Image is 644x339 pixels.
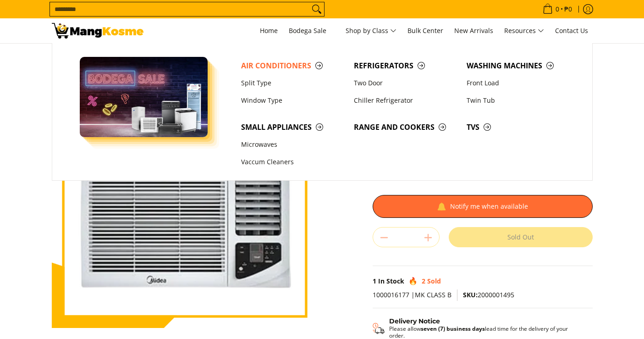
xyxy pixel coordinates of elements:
[422,277,425,285] span: 2
[349,57,462,74] a: Refrigerators
[463,290,514,299] span: 2000001495
[389,325,583,339] p: Please allow lead time for the delivery of your order.
[373,277,376,285] span: 1
[237,154,349,171] a: Vaccum Cleaners
[462,92,575,109] a: Twin Tub
[467,122,570,133] span: TVs
[403,18,448,43] a: Bulk Center
[52,23,143,39] img: Midea 1.00 HP Remote Window-Type Inverter Air Conditioner (Class B) | Mang Kosme
[540,4,575,14] span: •
[462,57,575,74] a: Washing Machines
[467,60,570,72] span: Washing Machines
[462,74,575,92] a: Front Load
[354,60,457,72] span: Refrigerators
[346,25,396,37] span: Shop by Class
[373,290,451,299] span: 1000016177 |MK CLASS B
[237,118,349,136] a: Small Appliances
[289,25,335,37] span: Bodega Sale
[284,18,339,43] a: Bodega Sale
[309,2,324,16] button: Search
[389,317,440,325] strong: Delivery Notice
[255,18,282,43] a: Home
[354,122,457,133] span: Range and Cookers
[341,18,401,43] a: Shop by Class
[378,277,404,285] span: In Stock
[454,26,493,35] span: New Arrivals
[153,18,593,43] nav: Main Menu
[349,92,462,109] a: Chiller Refrigerator
[500,18,549,43] a: Resources
[563,6,573,12] span: ₱0
[504,25,544,37] span: Resources
[550,18,593,43] a: Contact Us
[427,277,441,285] span: Sold
[241,122,345,133] span: Small Appliances
[450,18,498,43] a: New Arrivals
[237,136,349,153] a: Microwaves
[52,62,318,328] img: Midea 1.00 HP Remote Window-Type Inverter Air Conditioner (Class B)
[463,290,478,299] span: SKU:
[555,26,588,35] span: Contact Us
[80,57,208,137] img: Bodega Sale
[241,60,345,72] span: Air Conditioners
[407,26,443,35] span: Bulk Center
[349,74,462,92] a: Two Door
[260,26,278,35] span: Home
[462,118,575,136] a: TVs
[554,6,561,12] span: 0
[349,118,462,136] a: Range and Cookers
[237,92,349,109] a: Window Type
[237,74,349,92] a: Split Type
[237,57,349,74] a: Air Conditioners
[421,325,485,333] strong: seven (7) business days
